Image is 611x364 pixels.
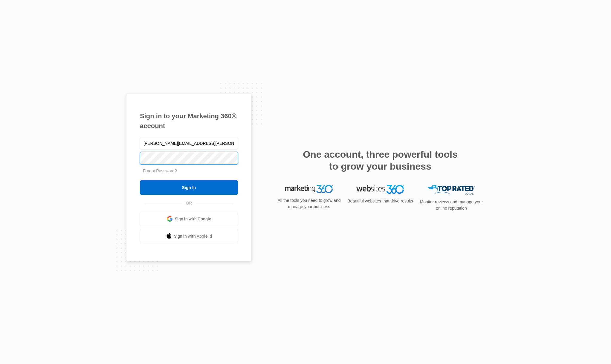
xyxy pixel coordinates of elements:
[182,200,196,206] span: OR
[301,148,459,172] h2: One account, three powerful tools to grow your business
[175,216,211,222] span: Sign in with Google
[140,137,238,150] input: Email
[174,233,212,239] span: Sign in with Apple Id
[143,168,177,173] a: Forgot Password?
[347,198,414,204] p: Beautiful websites that drive results
[140,212,238,226] a: Sign in with Google
[356,185,404,193] img: Websites 360
[427,185,475,195] img: Top Rated Local
[418,199,485,211] p: Monitor reviews and manage your online reputation
[285,185,333,193] img: Marketing 360
[140,229,238,243] a: Sign in with Apple Id
[140,180,238,195] input: Sign In
[140,111,238,131] h1: Sign in to your Marketing 360® account
[276,197,343,210] p: All the tools you need to grow and manage your business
